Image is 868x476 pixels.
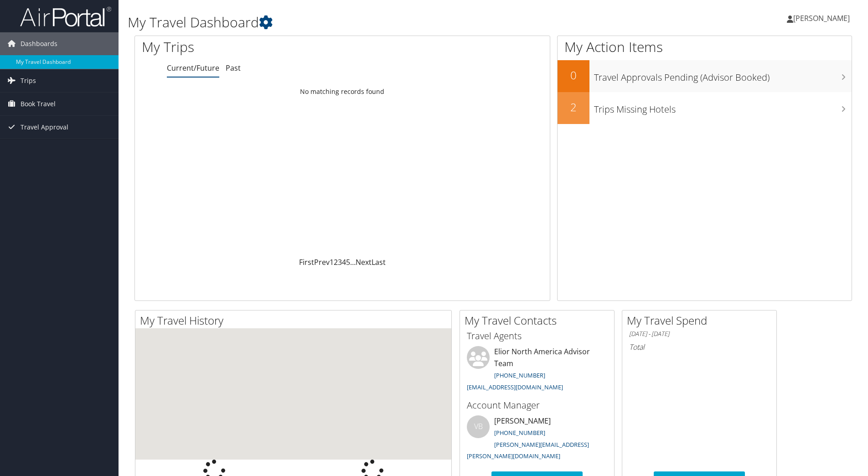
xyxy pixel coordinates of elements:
[558,67,589,83] h2: 0
[594,98,852,116] h3: Trips Missing Hotels
[793,13,850,23] span: [PERSON_NAME]
[314,257,330,267] a: Prev
[21,116,68,139] span: Travel Approval
[140,313,451,328] h2: My Travel History
[135,83,550,100] td: No matching records found
[594,67,852,84] h3: Travel Approvals Pending (Advisor Booked)
[494,429,545,437] a: [PHONE_NUMBER]
[342,257,346,267] a: 4
[629,330,770,338] h6: [DATE] - [DATE]
[21,32,57,55] span: Dashboards
[338,257,342,267] a: 3
[629,342,770,352] h6: Total
[465,313,614,328] h2: My Travel Contacts
[462,415,612,464] li: [PERSON_NAME]
[558,37,852,57] h1: My Action Items
[467,440,589,460] a: [PERSON_NAME][EMAIL_ADDRESS][PERSON_NAME][DOMAIN_NAME]
[21,93,56,115] span: Book Travel
[21,69,36,92] span: Trips
[350,257,356,267] span: …
[330,257,334,267] a: 1
[346,257,350,267] a: 5
[494,371,545,379] a: [PHONE_NUMBER]
[558,92,852,124] a: 2Trips Missing Hotels
[558,60,852,92] a: 0Travel Approvals Pending (Advisor Booked)
[467,330,607,342] h3: Travel Agents
[299,257,314,267] a: First
[356,257,372,267] a: Next
[20,6,111,27] img: airportal-logo.png
[128,13,615,32] h1: My Travel Dashboard
[558,99,589,115] h2: 2
[787,5,859,32] a: [PERSON_NAME]
[372,257,386,267] a: Last
[627,313,776,328] h2: My Travel Spend
[142,37,370,57] h1: My Trips
[467,383,563,391] a: [EMAIL_ADDRESS][DOMAIN_NAME]
[226,63,241,73] a: Past
[334,257,338,267] a: 2
[167,63,219,73] a: Current/Future
[467,399,607,412] h3: Account Manager
[467,415,490,438] div: VB
[462,346,612,395] li: Elior North America Advisor Team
